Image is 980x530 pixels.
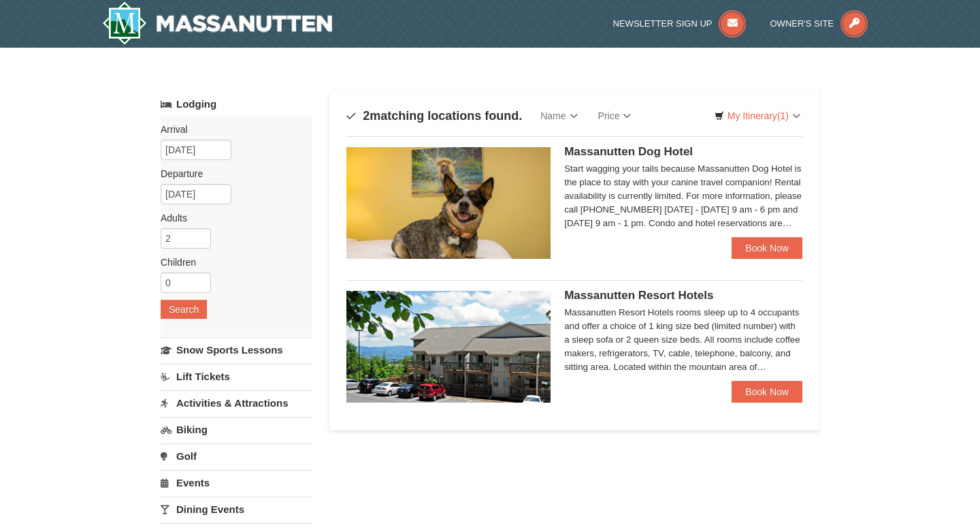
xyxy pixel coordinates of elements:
[161,364,312,389] a: Lift Tickets
[346,147,551,259] img: 27428181-5-81c892a3.jpg
[102,1,332,45] img: Massanutten Resort Logo
[161,300,207,319] button: Search
[564,306,802,374] div: Massanutten Resort Hotels rooms sleep up to 4 occupants and offer a choice of 1 king size bed (li...
[564,145,693,158] span: Massanutten Dog Hotel
[613,18,713,29] span: Newsletter Sign Up
[732,381,802,403] a: Book Now
[161,211,302,225] label: Adults
[161,123,302,136] label: Arrival
[530,102,587,129] a: Name
[732,237,802,259] a: Book Now
[564,289,713,302] span: Massanutten Resort Hotels
[613,18,747,29] a: Newsletter Sign Up
[161,255,302,269] label: Children
[346,291,551,403] img: 19219026-1-e3b4ac8e.jpg
[161,417,312,442] a: Biking
[161,443,312,469] a: Golf
[161,497,312,522] a: Dining Events
[161,390,312,416] a: Activities & Attractions
[161,167,302,181] label: Departure
[161,92,312,116] a: Lodging
[161,470,312,495] a: Events
[770,18,868,29] a: Owner's Site
[161,337,312,362] a: Snow Sports Lessons
[588,102,642,129] a: Price
[102,1,332,45] a: Massanutten Resort
[706,106,809,126] a: My Itinerary(1)
[777,110,789,121] span: (1)
[564,162,802,230] div: Start wagging your tails because Massanutten Dog Hotel is the place to stay with your canine trav...
[770,18,834,29] span: Owner's Site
